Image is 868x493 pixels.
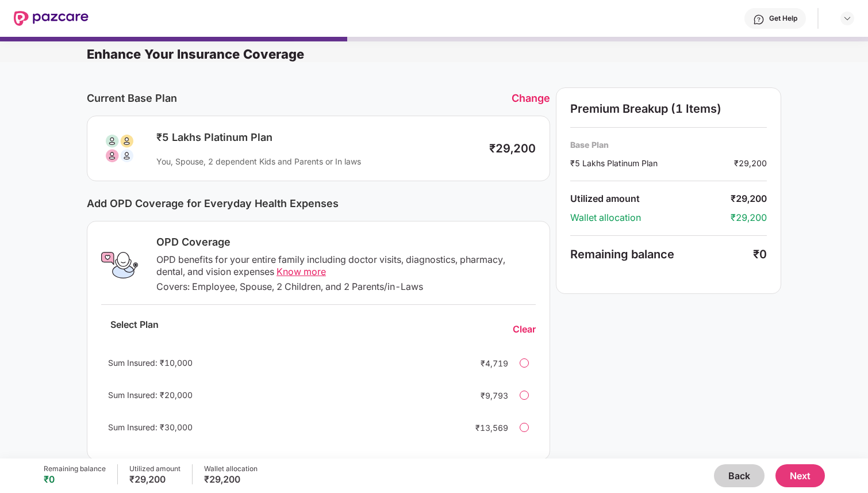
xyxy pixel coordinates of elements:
[775,464,825,487] button: Next
[843,14,852,23] img: svg+xml;base64,PHN2ZyBpZD0iRHJvcGRvd24tMzJ4MzIiIHhtbG5zPSJodHRwOi8vd3d3LnczLm9yZy8yMDAwL3N2ZyIgd2...
[753,14,765,25] img: svg+xml;base64,PHN2ZyBpZD0iSGVscC0zMngzMiIgeG1sbnM9Imh0dHA6Ly93d3cudzMub3JnLzIwMDAvc3ZnIiB3aWR0aD...
[204,473,258,485] div: ₹29,200
[156,254,536,278] div: OPD benefits for your entire family including doctor visits, diagnostics, pharmacy, dental, and v...
[769,14,797,23] div: Get Help
[570,212,731,224] div: Wallet allocation
[734,157,767,169] div: ₹29,200
[156,281,536,293] div: Covers: Employee, Spouse, 2 Children, and 2 Parents/in-Laws
[753,247,767,261] div: ₹0
[731,193,767,205] div: ₹29,200
[108,390,193,400] span: Sum Insured: ₹20,000
[101,247,138,284] img: OPD Coverage
[462,389,508,402] div: ₹9,793
[489,142,536,155] div: ₹29,200
[44,473,106,485] div: ₹0
[570,247,753,261] div: Remaining balance
[570,139,767,150] div: Base Plan
[204,464,258,473] div: Wallet allocation
[87,46,868,62] div: Enhance Your Insurance Coverage
[108,358,193,368] span: Sum Insured: ₹10,000
[14,11,89,26] img: New Pazcare Logo
[156,131,478,144] div: ₹5 Lakhs Platinum Plan
[570,193,731,205] div: Utilized amount
[714,464,765,487] button: Back
[513,323,536,335] div: Clear
[87,197,550,209] div: Add OPD Coverage for Everyday Health Expenses
[512,92,550,104] div: Change
[108,422,193,432] span: Sum Insured: ₹30,000
[101,130,138,167] img: svg+xml;base64,PHN2ZyB3aWR0aD0iODAiIGhlaWdodD0iODAiIHZpZXdCb3g9IjAgMCA4MCA4MCIgZmlsbD0ibm9uZSIgeG...
[570,157,734,169] div: ₹5 Lakhs Platinum Plan
[44,464,106,473] div: Remaining balance
[129,464,180,473] div: Utilized amount
[156,156,478,167] div: You, Spouse, 2 dependent Kids and Parents or In laws
[156,235,536,249] div: OPD Coverage
[276,266,326,277] span: Know more
[101,319,168,340] div: Select Plan
[462,357,508,369] div: ₹4,719
[731,212,767,224] div: ₹29,200
[462,422,508,434] div: ₹13,569
[570,102,767,116] div: Premium Breakup (1 Items)
[87,92,512,104] div: Current Base Plan
[129,473,180,485] div: ₹29,200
